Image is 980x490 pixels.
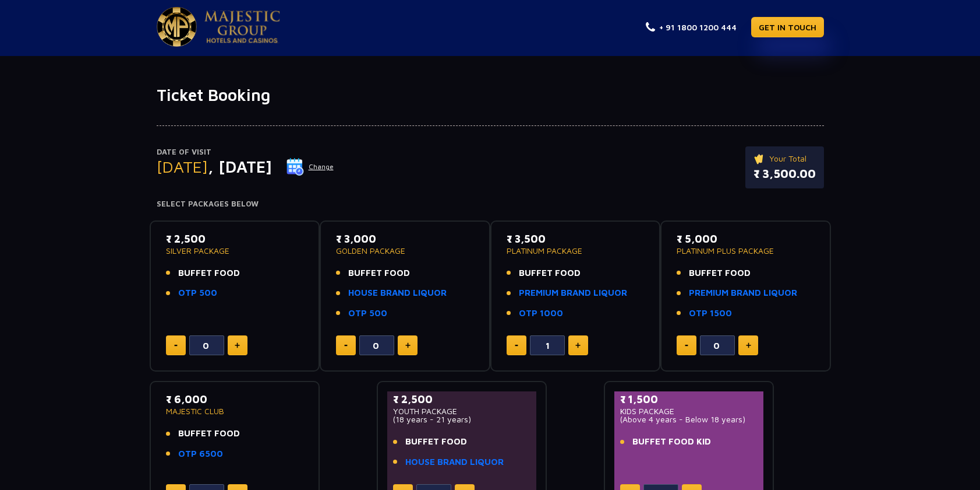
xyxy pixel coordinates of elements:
[751,17,824,37] a: GET IN TOUCH
[677,231,815,247] p: ₹ 5,000
[208,157,272,176] span: , [DATE]
[393,415,531,423] p: (18 years - 21 years)
[348,267,410,280] span: BUFFET FOOD
[166,247,304,255] p: SILVER PACKAGE
[632,435,711,449] span: BUFFET FOOD KID
[519,286,627,300] a: PREMIUM BRAND LIQUOR
[753,165,816,183] p: ₹ 3,500.00
[405,435,467,449] span: BUFFET FOOD
[286,157,334,176] button: Change
[178,427,240,440] span: BUFFET FOOD
[405,342,411,348] img: plus
[174,345,178,346] img: minus
[405,456,504,469] a: HOUSE BRAND LIQUOR
[393,391,531,407] p: ₹ 2,500
[746,342,751,348] img: plus
[157,146,334,158] p: Date of Visit
[575,342,581,348] img: plus
[157,157,208,176] span: [DATE]
[166,407,304,415] p: MAJESTIC CLUB
[157,85,824,105] h1: Ticket Booking
[348,286,447,300] a: HOUSE BRAND LIQUOR
[620,407,758,415] p: KIDS PACKAGE
[646,21,737,33] a: + 91 1800 1200 444
[620,415,758,423] p: (Above 4 years - Below 18 years)
[753,152,766,165] img: ticket
[753,152,816,165] p: Your Total
[689,307,732,320] a: OTP 1500
[515,345,518,346] img: minus
[507,247,645,255] p: PLATINUM PACKAGE
[157,199,824,209] h4: Select Packages Below
[519,267,581,280] span: BUFFET FOOD
[235,342,240,348] img: plus
[348,307,387,320] a: OTP 500
[620,391,758,407] p: ₹ 1,500
[204,10,280,43] img: Majestic Pride
[393,407,531,415] p: YOUTH PACKAGE
[677,247,815,255] p: PLATINUM PLUS PACKAGE
[166,391,304,407] p: ₹ 6,000
[689,286,797,300] a: PREMIUM BRAND LIQUOR
[157,7,197,47] img: Majestic Pride
[689,267,751,280] span: BUFFET FOOD
[336,231,474,247] p: ₹ 3,000
[178,447,223,461] a: OTP 6500
[178,267,240,280] span: BUFFET FOOD
[336,247,474,255] p: GOLDEN PACKAGE
[344,345,348,346] img: minus
[178,286,217,300] a: OTP 500
[519,307,563,320] a: OTP 1000
[507,231,645,247] p: ₹ 3,500
[166,231,304,247] p: ₹ 2,500
[685,345,688,346] img: minus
